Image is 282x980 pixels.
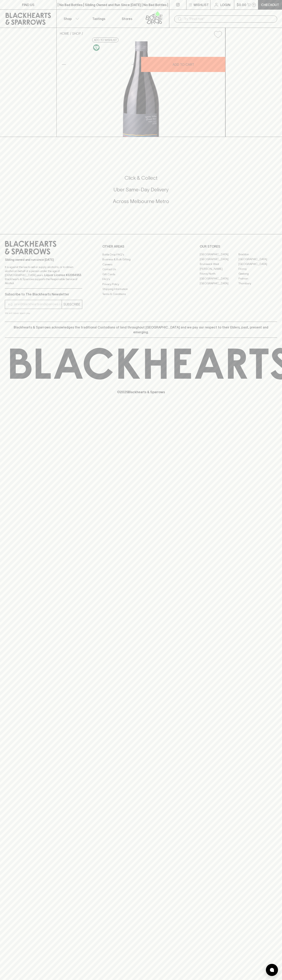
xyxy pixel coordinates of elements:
[238,262,277,267] a: [GEOGRAPHIC_DATA]
[85,10,113,28] a: Tastings
[141,57,225,72] button: ADD TO CART
[72,32,81,35] a: SHOP
[102,287,180,292] a: Shipping Information
[238,281,277,286] a: Thornbury
[102,252,180,257] a: Bottle Drop FAQ's
[200,252,238,257] a: [GEOGRAPHIC_DATA]
[253,4,255,6] p: 0
[212,29,224,40] button: Add to wishlist
[200,257,238,262] a: [GEOGRAPHIC_DATA]
[5,198,277,205] h5: Across Melbourne Metro
[64,16,72,21] p: Shop
[238,271,277,276] a: Geelong
[122,16,132,21] p: Stores
[200,262,238,267] a: Brunswick West
[92,43,101,52] a: Made without the use of any animal products.
[63,302,80,307] p: SUBSCRIBE
[270,968,274,972] img: bubble-icon
[5,258,82,262] p: Sibling owned and run since [DATE]
[102,257,180,262] a: Business & Bulk Gifting
[200,276,238,281] a: [GEOGRAPHIC_DATA]
[102,262,180,267] a: Careers
[5,175,277,181] h5: Click & Collect
[200,271,238,276] a: Fitzroy North
[102,272,180,277] a: Gift Cards
[238,252,277,257] a: Braddon
[22,2,34,7] p: FIND US
[92,38,119,42] button: Add to wishlist
[220,2,230,7] p: Login
[60,32,69,35] a: HOME
[93,44,100,51] img: Vegan
[102,282,180,287] a: Privacy Policy
[8,301,62,308] input: e.g. jane@blackheartsandsparrows.com.au
[102,267,180,272] a: Contact Us
[102,277,180,282] a: FAQ's
[261,2,279,7] p: Checkout
[57,41,225,137] img: 38890.png
[5,265,82,285] p: It is against the law to sell or supply alcohol to, or to obtain alcohol on behalf of a person un...
[57,10,85,28] button: Shop
[5,186,277,193] h5: Uber Same-Day Delivery
[5,311,82,315] p: We will never spam you
[200,267,238,271] a: [PERSON_NAME]
[200,244,277,249] p: OUR STORES
[92,16,105,21] p: Tastings
[238,276,277,281] a: Prahran
[173,62,194,67] p: ADD TO CART
[238,257,277,262] a: [GEOGRAPHIC_DATA]
[200,281,238,286] a: [GEOGRAPHIC_DATA]
[238,267,277,271] a: Fitzroy
[102,244,180,249] p: OTHER AREAS
[8,325,274,335] p: Blackhearts & Sparrows acknowledges the traditional Custodians of land throughout [GEOGRAPHIC_DAT...
[184,16,274,22] input: Try "Pinot noir"
[44,273,81,277] strong: Liquor License #32064953
[5,158,277,226] div: Call to action block
[5,292,82,297] p: Subscribe to The Blackhearts Newsletter
[237,2,246,7] p: $0.00
[62,300,82,309] button: SUBSCRIBE
[113,10,141,28] a: Stores
[194,2,209,7] p: Wishlist
[102,292,180,296] a: Terms & Conditions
